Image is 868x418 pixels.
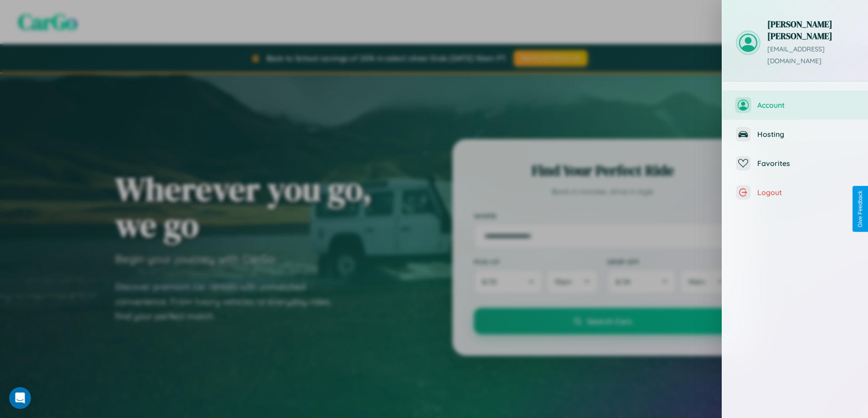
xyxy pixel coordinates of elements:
span: Favorites [757,159,854,168]
button: Hosting [722,120,868,149]
button: Account [722,91,868,120]
div: Give Feedback [857,191,863,227]
button: Logout [722,178,868,207]
div: Open Intercom Messenger [9,387,31,409]
span: Logout [757,188,854,197]
span: Account [757,101,854,110]
p: [EMAIL_ADDRESS][DOMAIN_NAME] [767,44,854,67]
h3: [PERSON_NAME] [PERSON_NAME] [767,18,854,42]
span: Hosting [757,130,854,139]
button: Favorites [722,149,868,178]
